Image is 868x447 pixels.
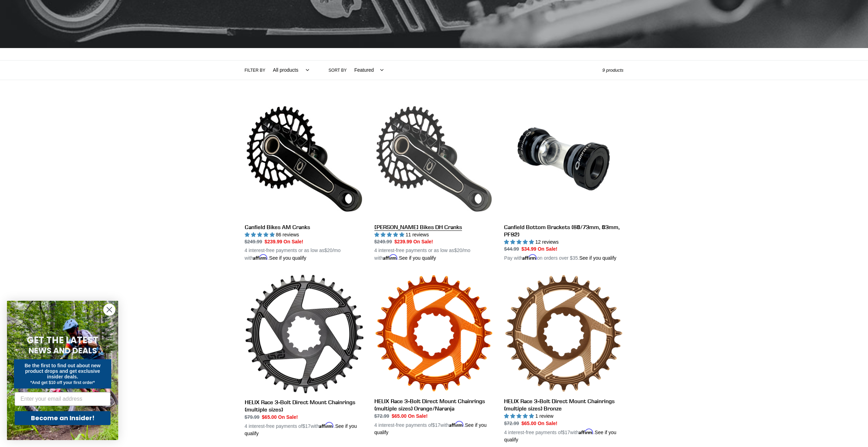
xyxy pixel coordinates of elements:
[328,67,347,73] label: Sort by
[602,68,624,73] span: 9 products
[29,345,97,356] span: NEWS AND DEALS
[15,392,111,406] input: Enter your email address
[27,334,98,346] span: GET THE LATEST
[30,380,95,385] span: *And get $10 off your first order*
[25,363,101,379] span: Be the first to find out about new product drops and get exclusive insider deals.
[245,67,266,73] label: Filter by
[15,411,111,425] button: Become an Insider!
[103,304,115,316] button: Close dialog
